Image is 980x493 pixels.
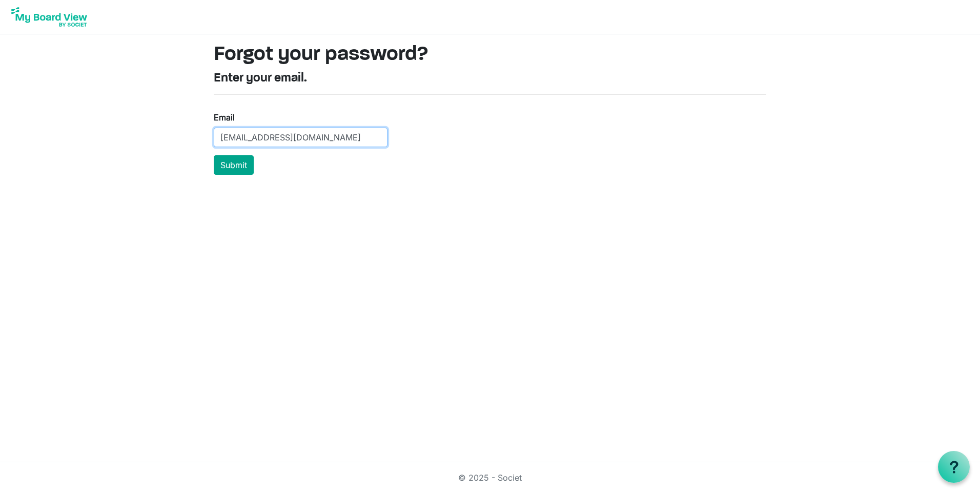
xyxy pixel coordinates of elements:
img: My Board View Logo [8,4,90,30]
h1: Forgot your password? [214,43,766,67]
h4: Enter your email. [214,71,766,86]
label: Email [214,111,235,124]
a: © 2025 - Societ [458,473,522,483]
button: Submit [214,155,254,175]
